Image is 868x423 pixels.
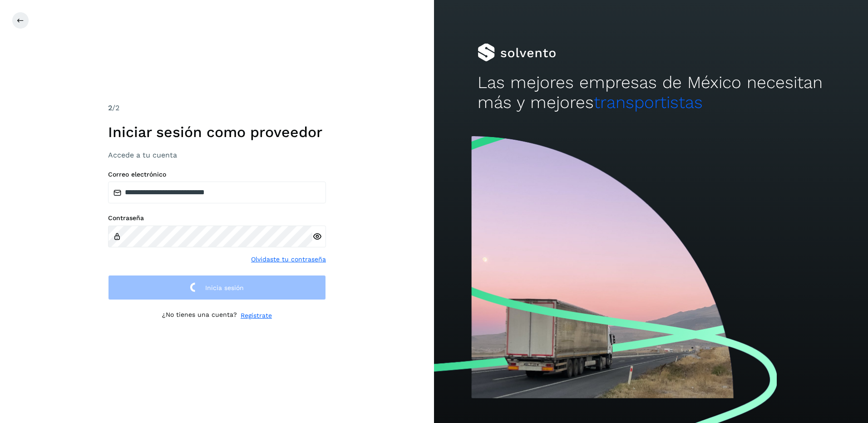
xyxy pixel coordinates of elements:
h3: Accede a tu cuenta [108,151,326,159]
h1: Iniciar sesión como proveedor [108,123,326,141]
div: /2 [108,103,326,113]
label: Contraseña [108,214,326,222]
span: transportistas [594,93,703,112]
span: 2 [108,103,112,112]
span: Inicia sesión [205,285,244,291]
a: Olvidaste tu contraseña [251,255,326,264]
h2: Las mejores empresas de México necesitan más y mejores [478,73,825,113]
label: Correo electrónico [108,171,326,178]
p: ¿No tienes una cuenta? [162,311,237,320]
a: Regístrate [241,311,272,320]
button: Inicia sesión [108,275,326,300]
